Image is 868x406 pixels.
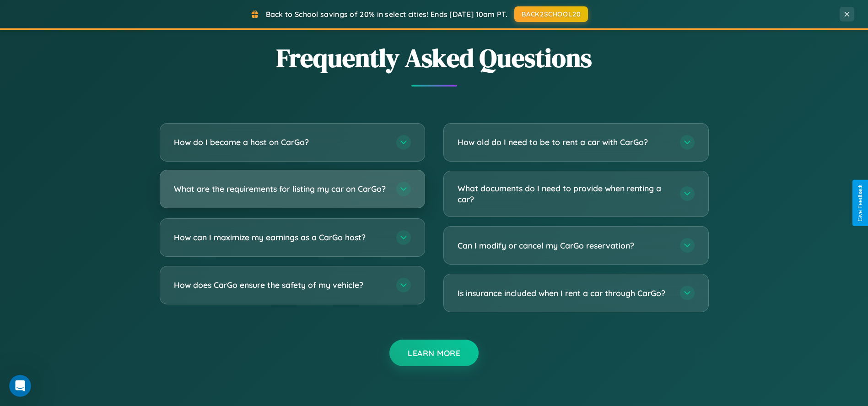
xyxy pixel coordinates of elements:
[514,6,588,22] button: BACK2SCHOOL20
[174,279,387,291] h3: How does CarGo ensure the safety of my vehicle?
[458,240,671,251] h3: Can I modify or cancel my CarGo reservation?
[458,287,671,299] h3: Is insurance included when I rent a car through CarGo?
[458,136,671,148] h3: How old do I need to be to rent a car with CarGo?
[174,232,387,243] h3: How can I maximize my earnings as a CarGo host?
[160,40,709,76] h2: Frequently Asked Questions
[857,184,863,222] div: Give Feedback
[174,183,387,195] h3: What are the requirements for listing my car on CarGo?
[389,340,479,366] button: Learn More
[266,10,507,19] span: Back to School savings of 20% in select cities! Ends [DATE] 10am PT.
[174,136,387,148] h3: How do I become a host on CarGo?
[9,375,31,397] iframe: Intercom live chat
[458,183,671,205] h3: What documents do I need to provide when renting a car?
